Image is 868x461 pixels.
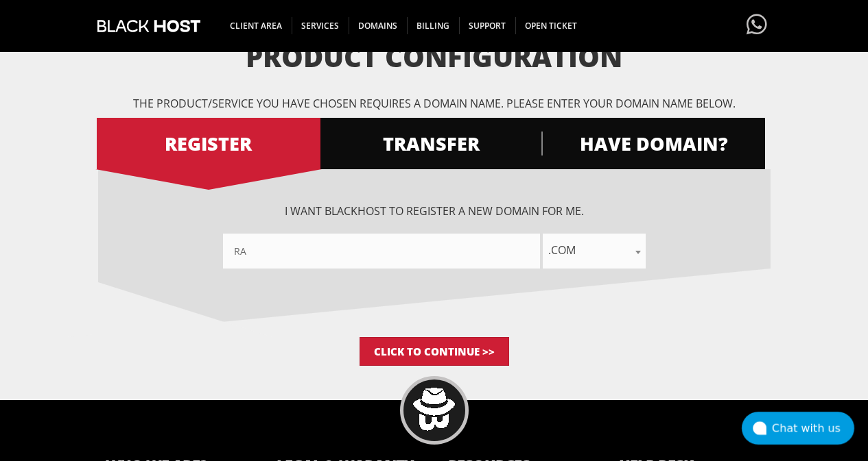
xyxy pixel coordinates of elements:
span: CLIENT AREA [220,17,292,34]
a: HAVE DOMAIN? [541,118,765,169]
span: TRANSFER [319,132,543,155]
h1: Product Configuration [98,42,771,72]
span: SERVICES [292,17,349,34]
button: Chat with us [742,412,854,445]
span: .com [543,240,646,260]
a: REGISTER [97,118,320,169]
div: I want BlackHOST to register a new domain for me. [98,203,771,269]
span: Open Ticket [515,17,587,34]
span: Domains [349,17,408,34]
span: HAVE DOMAIN? [541,132,765,155]
a: TRANSFER [319,118,543,169]
span: Support [459,17,516,34]
div: Chat with us [772,422,854,435]
p: The product/service you have chosen requires a domain name. Please enter your domain name below. [98,96,771,111]
input: Click to Continue >> [360,337,509,366]
img: BlackHOST mascont, Blacky. [412,388,456,431]
span: REGISTER [97,132,320,155]
span: Billing [407,17,460,34]
span: .com [543,234,646,269]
